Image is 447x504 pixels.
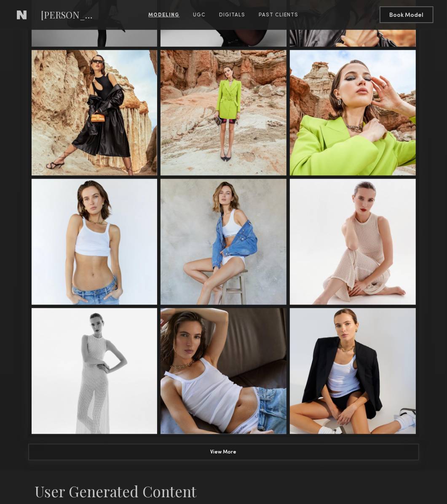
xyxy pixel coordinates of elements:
a: Modeling [145,11,183,19]
a: Past Clients [256,11,302,19]
span: [PERSON_NAME] [41,8,99,23]
h1: User Generated Content [21,481,426,501]
a: Digitals [216,11,249,19]
a: Book Model [380,11,434,18]
a: UGC [190,11,209,19]
button: View More [28,444,419,461]
button: Book Model [380,6,434,23]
